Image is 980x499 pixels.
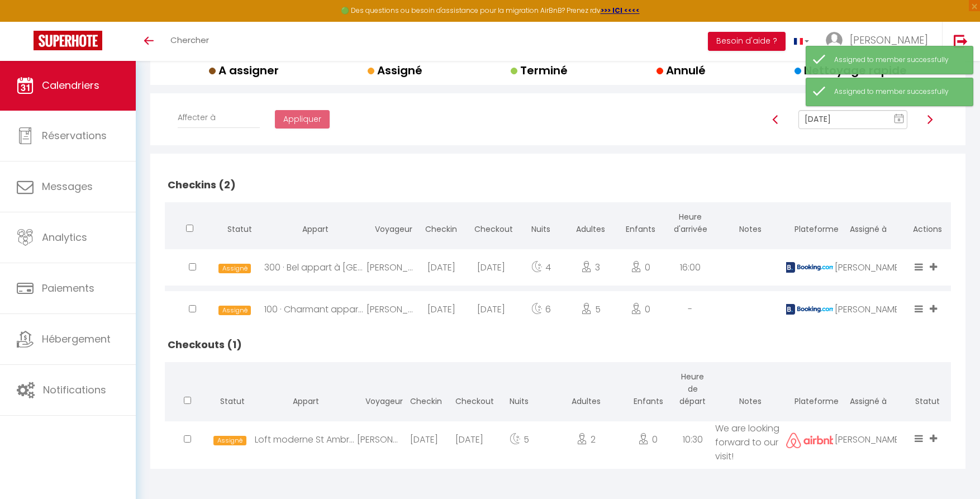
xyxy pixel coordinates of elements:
[616,249,665,286] div: 0
[833,421,904,458] div: [PERSON_NAME]
[42,78,99,92] span: Calendriers
[925,115,934,124] img: arrow-right3.svg
[42,179,93,193] span: Messages
[817,22,942,61] a: ... [PERSON_NAME]
[466,202,516,246] th: Checkout
[367,249,416,286] div: [PERSON_NAME]
[904,362,951,419] th: Statut
[218,264,251,273] span: Assigné
[165,168,951,202] h2: Checkins (2)
[402,362,446,419] th: Checkin
[566,291,616,327] div: 5
[516,249,565,286] div: 4
[516,291,565,327] div: 6
[209,63,279,78] span: A assigner
[616,291,665,327] div: 0
[492,421,547,458] div: 5
[834,55,962,65] div: Assigned to member successfully
[42,230,87,244] span: Analytics
[665,291,715,327] div: -
[771,115,780,124] img: arrow-left3.svg
[367,291,416,327] div: [PERSON_NAME]
[786,362,833,419] th: Plateforme
[656,63,706,78] span: Annulé
[850,33,928,47] span: [PERSON_NAME]
[466,249,516,286] div: [DATE]
[784,304,835,315] img: booking2.png
[833,249,904,286] div: [PERSON_NAME]
[302,224,329,235] span: Appart
[416,249,466,286] div: [DATE]
[220,396,245,407] span: Statut
[170,34,209,46] span: Chercher
[447,421,492,458] div: [DATE]
[516,202,565,246] th: Nuits
[511,63,568,78] span: Terminé
[42,129,107,142] span: Réservations
[466,291,516,327] div: [DATE]
[293,396,319,407] span: Appart
[834,87,962,97] div: Assigned to member successfully
[227,224,252,235] span: Statut
[715,362,786,419] th: Notes
[43,383,106,397] span: Notifications
[546,421,625,458] div: 2
[566,249,616,286] div: 3
[42,281,94,295] span: Paiements
[566,202,616,246] th: Adultes
[897,117,900,122] text: 8
[784,262,835,273] img: booking2.png
[665,249,715,286] div: 16:00
[826,32,843,49] img: ...
[218,306,251,315] span: Assigné
[625,362,670,419] th: Enfants
[416,291,466,327] div: [DATE]
[954,34,968,48] img: logout
[715,419,786,463] td: We are looking forward to our visit!
[402,421,446,458] div: [DATE]
[795,63,907,78] span: Nettoyage rapide
[833,362,904,419] th: Assigné à
[904,202,951,246] th: Actions
[213,436,246,445] span: Assigné
[833,291,904,327] div: [PERSON_NAME]
[368,63,422,78] span: Assigné
[708,32,786,51] button: Besoin d'aide ?
[616,202,665,246] th: Enfants
[625,421,670,458] div: 0
[357,421,402,458] div: [PERSON_NAME]
[786,202,833,246] th: Plateforme
[264,249,367,286] div: 300 · Bel appart à [GEOGRAPHIC_DATA]
[162,22,217,61] a: Chercher
[492,362,547,419] th: Nuits
[275,110,330,129] button: Appliquer
[367,202,416,246] th: Voyageur
[786,433,836,449] img: airbnb2.png
[165,327,951,362] h2: Checkouts (1)
[670,421,715,458] div: 10:30
[34,31,102,50] img: Super Booking
[670,362,715,419] th: Heure de départ
[601,6,640,15] a: >>> ICI <<<<
[42,332,111,346] span: Hébergement
[715,202,786,246] th: Notes
[416,202,466,246] th: Checkin
[357,362,402,419] th: Voyageur
[264,291,367,327] div: 100 · Charmant appartement à [GEOGRAPHIC_DATA]
[255,421,357,458] div: Loft moderne St Ambroise
[798,110,907,129] input: Select Date
[447,362,492,419] th: Checkout
[833,202,904,246] th: Assigné à
[546,362,625,419] th: Adultes
[665,202,715,246] th: Heure d'arrivée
